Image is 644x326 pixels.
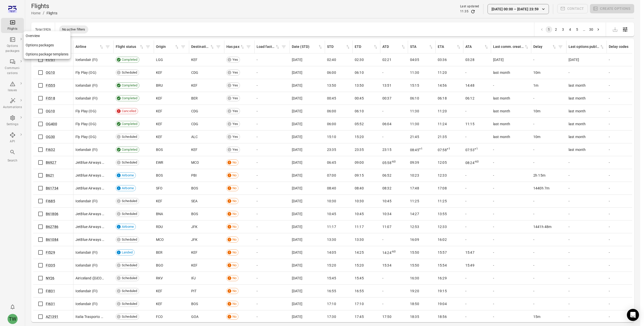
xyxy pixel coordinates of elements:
span: JetBlue Airways (B6) [75,160,105,165]
sup: +1 [447,147,450,151]
span: Filter by has pax [245,43,252,51]
span: [DATE] [292,160,302,165]
span: 21:45 [410,134,419,139]
span: 08:40 [327,186,336,191]
span: LGG [156,57,163,62]
span: 06:10 [355,109,364,114]
button: Go to page 4 [567,26,573,33]
div: Communi-cations [3,66,22,76]
span: 06:12 [465,96,474,101]
span: No [231,173,238,178]
div: Airline [75,44,99,50]
div: Last updated [460,4,479,9]
div: - [533,96,565,101]
div: - [257,160,288,165]
div: Sort by has pax in ascending order [226,44,245,50]
span: 15:20 [355,134,364,139]
span: 11:20 [438,109,447,114]
span: 06:52 [382,173,391,178]
span: 11:30 [410,109,419,114]
div: - [533,121,565,126]
div: - [609,109,640,114]
span: No active filters [59,27,88,32]
span: KEF [191,57,197,62]
div: - [493,160,529,165]
span: [DATE] [292,173,302,178]
button: [DATE] 00:00 – [DATE] 23:59 [488,4,549,14]
a: FI529 [46,250,55,254]
span: 13:50 [355,83,364,88]
div: TW [8,314,18,324]
div: Sort by ETD in ascending order [355,44,378,50]
span: MCO [191,160,199,165]
div: Options packages [3,44,22,54]
nav: pagination navigation [538,26,602,33]
sup: +1 [474,147,478,151]
div: Sort by last communication created in ascending order [493,44,529,50]
a: B62786 [46,225,58,229]
div: - [609,70,640,75]
span: Yes [231,96,240,101]
a: B61084 [46,238,58,242]
span: Icelandair (FI) [75,96,98,101]
button: Go to page 30 [588,26,594,33]
span: Fly Play (OG) [75,70,96,75]
span: last month [569,147,586,152]
span: Filter by load factor [280,43,288,51]
span: last month [493,121,510,126]
span: 09:39 [410,160,419,165]
div: - [609,121,640,126]
div: - [533,160,565,165]
span: KEF [191,83,197,88]
span: 11:15 [465,121,474,126]
span: Filter by airline [104,43,111,51]
div: STA [410,44,428,50]
span: Please make a selection to create an option package [590,4,634,14]
span: 08:32 [382,186,391,191]
button: Notifications [8,302,18,312]
button: page 1 [546,26,552,33]
span: 06:18 [438,96,447,101]
div: ETA [438,44,456,50]
span: Completed [120,96,139,101]
span: last month [493,70,510,75]
span: 2h 15m [533,173,545,178]
div: Date (STD) [292,44,318,50]
span: [DATE] [292,57,302,62]
span: Icelandair (FI) [75,83,98,88]
a: FI555 [46,83,55,87]
div: Open Intercom Messenger [627,309,639,321]
span: 23:35 [327,147,336,152]
div: - [569,173,605,178]
div: - [493,83,529,88]
div: Load factor [257,44,275,50]
a: Options packages [24,41,70,50]
span: BOS [156,147,163,152]
span: 15:15 [410,83,419,88]
span: Fly Play (OG) [75,121,96,126]
span: Scheduled [120,134,139,139]
span: 06:10 [355,70,364,75]
span: Filter by flight status [144,43,152,51]
span: 11 Jul 2025 08:24 [465,161,479,165]
a: Home [31,11,41,15]
div: Delay codes [609,44,640,50]
a: OG10 [46,109,55,113]
button: Filter by delay [557,43,564,51]
div: Sort by origin in ascending order [156,44,179,50]
span: BOS [191,186,198,191]
div: - [569,186,605,191]
div: - [569,160,605,165]
span: 1440h 7m [533,186,549,191]
button: Open table configuration [620,24,630,35]
div: Flights [3,26,22,31]
div: … [581,27,587,32]
div: - [493,147,529,152]
span: 11:30 [410,121,419,126]
span: 12:33 [438,173,447,178]
div: - [609,134,640,139]
span: last month [569,96,586,101]
span: KEF [156,121,162,126]
span: Cancelled [120,109,138,114]
nav: Breadcrumbs [31,10,57,16]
